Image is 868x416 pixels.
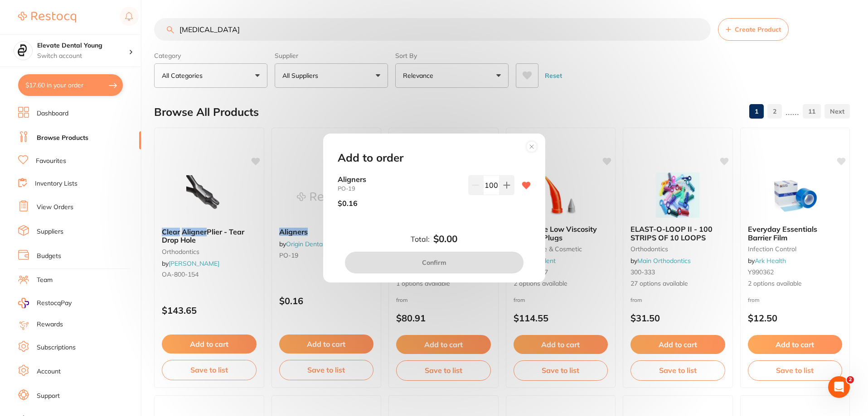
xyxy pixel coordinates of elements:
[411,235,430,243] label: Total:
[847,376,854,383] span: 2
[345,252,524,273] button: Confirm
[338,185,461,192] small: PO-19
[338,175,461,183] b: Aligners
[828,376,850,398] iframe: Intercom live chat
[338,199,358,207] p: $0.16
[338,152,403,164] h2: Add to order
[433,234,457,244] b: $0.00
